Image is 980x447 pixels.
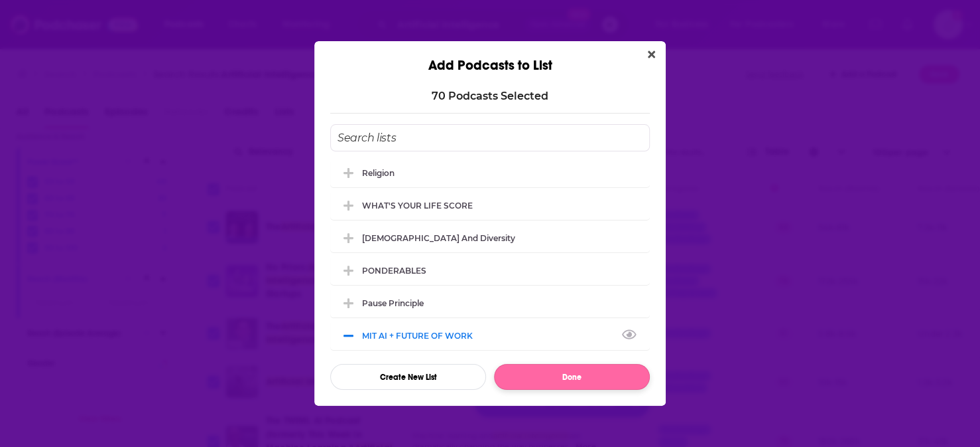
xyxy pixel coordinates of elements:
[362,331,481,341] div: MIT AI + FUTURE OF WORK
[473,338,481,339] button: View Link
[314,41,666,74] div: Add Podcasts to List
[362,168,395,178] div: Religion
[330,288,650,317] div: Pause Principle
[330,124,650,390] div: Add Podcast To List
[330,191,650,220] div: WHAT'S YOUR LIFE SCORE
[643,46,660,63] button: Close
[330,364,486,390] button: Create New List
[330,158,650,187] div: Religion
[494,364,650,390] button: Done
[362,233,515,243] div: [DEMOGRAPHIC_DATA] and Diversity
[330,321,650,350] div: MIT AI + FUTURE OF WORK
[362,298,424,308] div: Pause Principle
[330,223,650,252] div: Christianity and Diversity
[362,201,473,211] div: WHAT'S YOUR LIFE SCORE
[432,90,548,102] p: 70 Podcast s Selected
[362,266,426,276] div: PONDERABLES
[330,124,650,151] input: Search lists
[330,256,650,285] div: PONDERABLES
